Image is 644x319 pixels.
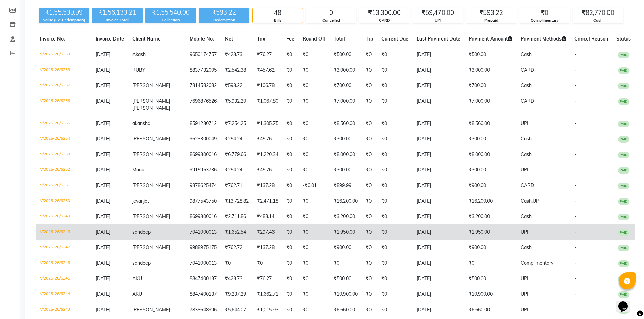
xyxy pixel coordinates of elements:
span: PAID [618,214,629,220]
td: ₹0 [299,224,330,240]
div: ₹1,56,133.21 [92,8,143,17]
td: V/2025-26/6258 [36,62,92,78]
span: CARD [521,182,534,188]
td: ₹106.78 [253,78,282,94]
span: - [574,82,576,88]
span: Akash [132,51,146,57]
div: Prepaid [466,18,516,23]
span: Manu [132,167,144,173]
td: [DATE] [412,287,464,302]
span: - [574,151,576,157]
span: Fee [286,36,294,42]
span: UPI [521,229,528,235]
td: ₹700.00 [330,78,362,94]
td: V/2025-26/6247 [36,240,92,256]
span: [DATE] [96,275,110,282]
td: ₹1,652.54 [221,224,253,240]
div: ₹1,55,540.00 [145,8,196,17]
span: CARD [521,67,534,73]
span: - [574,229,576,235]
span: Mobile No. [190,36,214,42]
td: ₹488.14 [253,209,282,224]
span: [DATE] [96,198,110,204]
span: akansha [132,120,150,126]
td: ₹0 [362,116,377,131]
td: ₹0 [362,162,377,178]
td: ₹0 [377,287,412,302]
span: PAID [618,229,629,236]
span: PAID [618,152,629,158]
td: ₹500.00 [330,47,362,63]
span: Payment Methods [521,36,566,42]
td: ₹0 [362,147,377,162]
span: CARD [521,98,534,104]
span: PAID [618,183,629,189]
td: ₹0 [282,256,299,271]
td: ₹0 [362,62,377,78]
td: ₹7,000.00 [330,94,362,116]
td: V/2025-26/6254 [36,131,92,147]
div: UPI [413,18,463,23]
td: ₹0 [299,162,330,178]
span: [PERSON_NAME] [132,182,170,188]
div: ₹593.22 [199,8,249,17]
td: ₹0 [282,116,299,131]
div: Invoice Total [92,17,143,23]
td: [DATE] [412,162,464,178]
td: 7696876526 [186,94,221,116]
td: ₹1,220.34 [253,147,282,162]
span: [DATE] [96,182,110,188]
span: Cash [521,82,532,88]
td: ₹0 [299,193,330,209]
td: ₹0 [377,178,412,193]
td: ₹0 [299,287,330,302]
span: [DATE] [96,51,110,57]
span: [DATE] [96,213,110,219]
span: PAID [618,98,629,105]
div: ₹13,300.00 [359,8,409,18]
td: 7814582082 [186,78,221,94]
td: ₹0 [253,256,282,271]
span: Cash [521,244,532,250]
td: ₹593.22 [221,78,253,94]
td: 9915953736 [186,162,221,178]
span: Tax [257,36,265,42]
td: V/2025-26/6250 [36,193,92,209]
td: ₹76.27 [253,47,282,63]
td: ₹45.76 [253,162,282,178]
td: ₹254.24 [221,162,253,178]
td: [DATE] [412,209,464,224]
div: ₹1,55,539.99 [39,8,89,17]
div: 0 [306,8,356,18]
td: ₹500.00 [464,271,517,287]
span: Cash [521,136,532,142]
td: ₹0 [362,224,377,240]
td: ₹0 [377,193,412,209]
span: [PERSON_NAME] [132,213,170,219]
span: [DATE] [96,82,110,88]
td: ₹5,932.20 [221,94,253,116]
td: 7041000013 [186,224,221,240]
td: V/2025-26/6245 [36,271,92,287]
td: ₹0 [362,256,377,271]
td: ₹0 [282,147,299,162]
td: ₹0 [299,116,330,131]
td: ₹0 [282,287,299,302]
span: [DATE] [96,291,110,297]
td: 7838648996 [186,302,221,318]
td: ₹2,711.86 [221,209,253,224]
td: ₹0 [330,256,362,271]
td: V/2025-26/6248 [36,224,92,240]
td: ₹0 [299,131,330,147]
div: Redemption [199,17,249,23]
span: Net [225,36,233,42]
span: - [574,51,576,57]
td: ₹13,728.82 [221,193,253,209]
td: ₹0 [282,224,299,240]
td: ₹0 [282,131,299,147]
span: RUBY [132,67,145,73]
span: [DATE] [96,98,110,104]
span: - [574,67,576,73]
span: UPI [521,120,528,126]
td: 9988975175 [186,240,221,256]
